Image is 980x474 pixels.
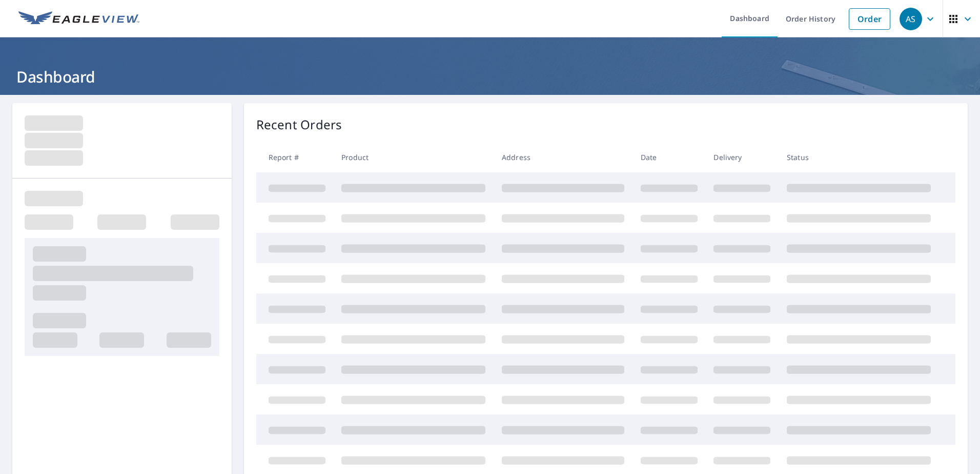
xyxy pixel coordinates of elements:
th: Delivery [705,142,779,172]
th: Report # [256,142,334,172]
div: AS [900,8,922,30]
th: Address [494,142,632,172]
a: Order [849,8,890,30]
th: Date [632,142,706,172]
th: Product [333,142,494,172]
h1: Dashboard [12,66,968,87]
img: EV Logo [18,11,139,27]
th: Status [779,142,939,172]
p: Recent Orders [256,115,342,134]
